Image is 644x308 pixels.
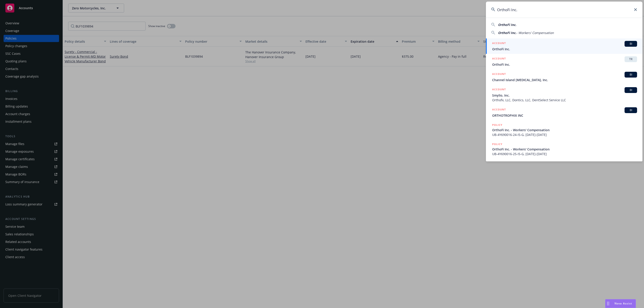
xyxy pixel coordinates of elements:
span: Channel Island [MEDICAL_DATA], Inc. [492,78,637,82]
a: POLICYOrthoFi Inc. - Workers' CompensationUB-4Y690016-24-I5-G, [DATE]-[DATE] [486,120,642,139]
a: ACCOUNTBIORTHOTROPHIX INC [486,105,642,120]
span: TR [626,57,635,61]
span: UB-4Y690016-25-I5-G, [DATE]-[DATE] [492,152,637,156]
button: Nova Assist [605,299,636,308]
h5: ACCOUNT [492,41,506,46]
h5: ACCOUNT [492,107,506,113]
span: OrthoFi Inc. [492,62,637,67]
span: OrthoFi Inc. [492,47,637,51]
span: BI [626,88,635,92]
span: Smylio, Inc. [492,93,637,98]
span: ORTHOTROPHIX INC [492,113,637,118]
span: BI [626,73,635,77]
span: OrthoFi Inc. - Workers' Compensation [492,147,637,152]
span: Nova Assist [614,302,632,305]
span: Orthofx, LLC, Dontics, LLC, DentSelect Service LLC [492,98,637,102]
span: - Workers' Compensation [516,31,554,35]
span: UB-4Y690016-24-I5-G, [DATE]-[DATE] [492,132,637,137]
h5: POLICY [492,123,502,127]
h5: POLICY [492,142,502,146]
span: BI [626,42,635,46]
a: ACCOUNTBIChannel Island [MEDICAL_DATA], Inc. [486,69,642,85]
input: Search... [486,2,642,18]
span: BI [626,108,635,112]
a: ACCOUNTBISmylio, Inc.Orthofx, LLC, Dontics, LLC, DentSelect Service LLC [486,85,642,105]
div: Drag to move [605,299,611,308]
span: OrthoFi Inc. [498,23,516,27]
h5: ACCOUNT [492,87,506,93]
a: POLICYOrthoFi Inc. - Workers' CompensationUB-4Y690016-25-I5-G, [DATE]-[DATE] [486,139,642,159]
a: ACCOUNTBIOrthoFi Inc. [486,38,642,54]
h5: ACCOUNT [492,56,506,62]
span: OrthoFi Inc. [498,31,516,35]
h5: ACCOUNT [492,72,506,77]
span: OrthoFi Inc. - Workers' Compensation [492,128,637,132]
a: ACCOUNTTROrthoFi Inc. [486,54,642,69]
